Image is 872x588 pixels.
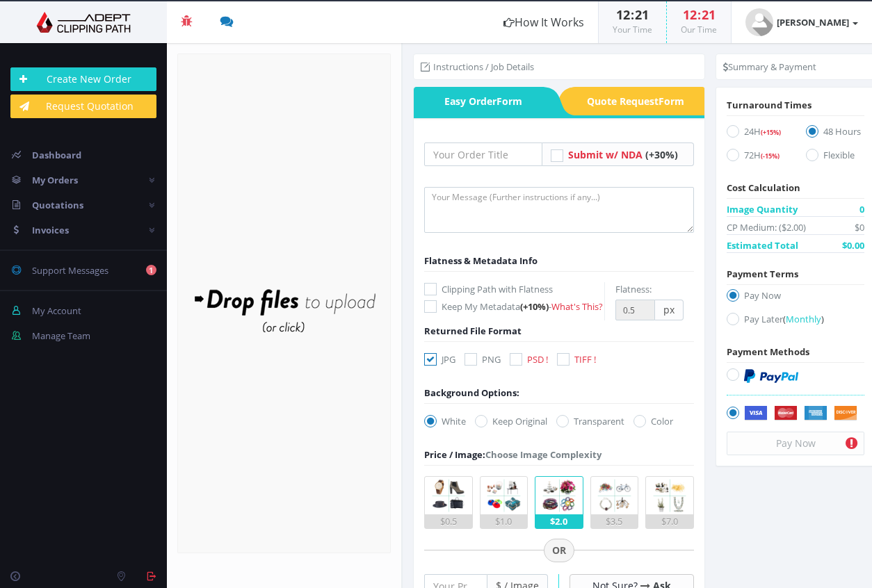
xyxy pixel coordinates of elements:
[425,514,472,528] div: $0.5
[10,12,156,33] img: Adept Graphics
[727,288,864,307] label: Pay Now
[842,238,864,252] span: $0.00
[616,6,630,23] span: 12
[723,60,816,74] li: Summary & Payment
[783,313,824,325] a: (Monthly)
[744,369,798,383] img: PayPal
[633,414,673,428] label: Color
[806,148,864,167] label: Flexible
[32,174,78,186] span: My Orders
[424,352,455,366] label: JPG
[421,60,534,74] li: Instructions / Job Details
[727,181,800,194] span: Cost Calculation
[424,448,601,462] div: Choose Image Complexity
[414,87,542,115] span: Easy Order
[859,202,864,216] span: 0
[424,142,542,166] input: Your Order Title
[761,152,780,161] span: (-15%)
[540,477,578,514] img: 3.png
[761,125,781,138] a: (+15%)
[576,87,704,115] span: Quote Request
[10,95,156,118] a: Request Quotation
[613,24,652,35] small: Your Time
[681,24,717,35] small: Our Time
[727,124,785,143] label: 24H
[855,220,864,234] span: $0
[727,238,798,252] span: Estimated Total
[646,514,693,528] div: $7.0
[635,6,649,23] span: 21
[475,414,547,428] label: Keep Original
[777,16,849,28] strong: [PERSON_NAME]
[485,477,522,514] img: 2.png
[645,148,678,161] span: (+30%)
[574,353,596,366] span: TIFF !
[595,477,633,514] img: 4.png
[744,406,857,421] img: Securely by Stripe
[32,304,81,317] span: My Account
[591,514,638,528] div: $3.5
[615,282,652,296] label: Flatness:
[683,6,697,23] span: 12
[10,67,156,91] a: Create New Order
[727,345,809,358] span: Payment Methods
[520,300,549,313] span: (+10%)
[496,95,522,108] i: Form
[556,414,624,428] label: Transparent
[527,353,548,366] span: PSD !
[745,8,773,36] img: user_default.jpg
[786,313,821,325] span: Monthly
[651,477,688,514] img: 5.png
[481,514,528,528] div: $1.0
[568,148,678,161] a: Submit w/ NDA (+30%)
[146,265,156,275] b: 1
[430,477,467,514] img: 1.png
[727,202,798,216] span: Image Quantity
[424,254,538,267] span: Flatness & Metadata Info
[32,149,81,161] span: Dashboard
[32,224,69,236] span: Invoices
[702,6,716,23] span: 21
[414,87,542,115] a: Easy OrderForm
[727,99,812,111] span: Turnaround Times
[727,148,785,167] label: 72H
[551,300,603,313] a: What's This?
[727,220,806,234] span: CP Medium: ($2.00)
[424,414,466,428] label: White
[424,300,604,313] label: Keep My Metadata -
[659,95,684,108] i: Form
[424,282,604,296] label: Clipping Path with Flatness
[727,268,798,280] span: Payment Terms
[32,199,83,211] span: Quotations
[806,124,864,143] label: 48 Hours
[568,148,643,161] span: Submit w/ NDA
[465,352,501,366] label: PNG
[761,149,780,161] a: (-15%)
[424,448,485,461] span: Price / Image:
[732,1,872,43] a: [PERSON_NAME]
[544,539,574,562] span: OR
[697,6,702,23] span: :
[727,312,864,331] label: Pay Later
[630,6,635,23] span: :
[32,264,108,277] span: Support Messages
[490,1,598,43] a: How It Works
[655,300,684,320] span: px
[424,386,519,400] div: Background Options:
[424,325,522,337] span: Returned File Format
[535,514,583,528] div: $2.0
[32,329,90,342] span: Manage Team
[576,87,704,115] a: Quote RequestForm
[761,128,781,137] span: (+15%)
